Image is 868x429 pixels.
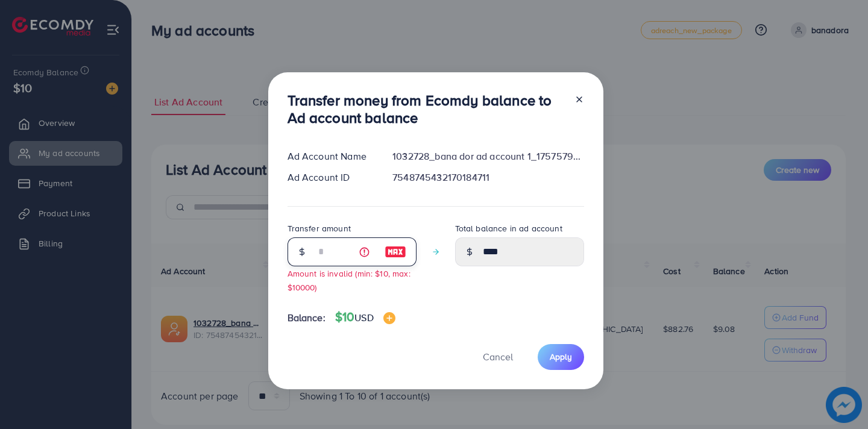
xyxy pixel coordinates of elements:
label: Total balance in ad account [455,222,562,234]
img: image [383,312,395,324]
label: Transfer amount [288,222,351,234]
img: image [385,245,406,259]
button: Cancel [468,344,528,370]
span: Balance: [288,311,325,325]
button: Apply [538,344,584,370]
span: Cancel [483,350,513,363]
span: USD [354,311,373,324]
div: Ad Account ID [278,171,383,184]
div: 1032728_bana dor ad account 1_1757579407255 [383,149,593,163]
h4: $10 [335,310,395,325]
h3: Transfer money from Ecomdy balance to Ad account balance [288,92,565,127]
div: 7548745432170184711 [383,171,593,184]
span: Apply [550,351,572,363]
div: Ad Account Name [278,149,383,163]
small: Amount is invalid (min: $10, max: $10000) [288,268,410,293]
